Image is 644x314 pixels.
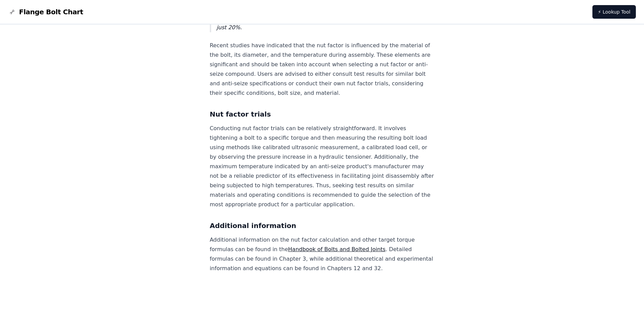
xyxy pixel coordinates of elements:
a: Handbook of Bolts and Bolted Joints [288,246,386,252]
p: Additional information on the nut factor calculation and other target torque formulas can be foun... [210,235,435,273]
a: Flange Bolt Chart LogoFlange Bolt Chart [8,7,83,17]
h3: Nut factor trials [210,109,435,120]
a: ⚡ Lookup Tool [592,5,636,19]
img: Flange Bolt Chart Logo [8,8,16,16]
p: Recent studies have indicated that the nut factor is influenced by the material of the bolt, its ... [210,41,435,98]
p: Conducting nut factor trials can be relatively straightforward. It involves tightening a bolt to ... [210,124,435,209]
h3: Additional information [210,220,435,231]
span: Flange Bolt Chart [19,7,83,17]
